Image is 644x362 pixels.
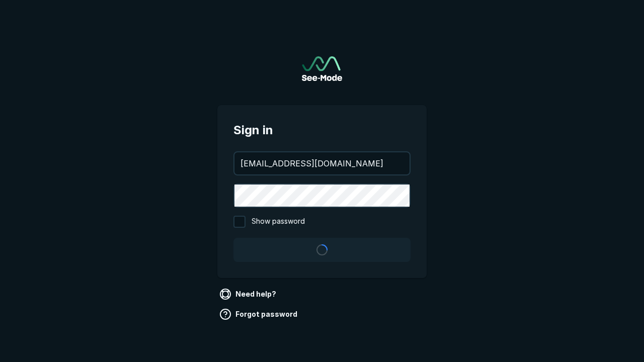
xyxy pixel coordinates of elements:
img: See-Mode Logo [302,56,342,81]
span: Show password [252,216,305,228]
input: your@email.com [234,152,410,174]
span: Sign in [233,121,411,139]
a: Go to sign in [302,56,342,81]
a: Need help? [217,286,280,302]
a: Forgot password [217,306,301,322]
